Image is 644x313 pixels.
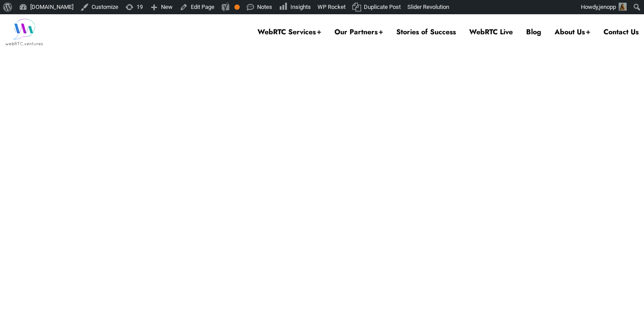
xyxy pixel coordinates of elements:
img: WebRTC.ventures [5,19,43,45]
span: jenopp [599,4,616,10]
span: Slider Revolution [407,4,449,10]
a: Our Partners [334,14,383,50]
div: OK [234,4,240,10]
a: Contact Us [604,14,639,50]
a: Stories of Success [396,14,456,50]
a: WebRTC Services [258,14,321,50]
a: WebRTC Live [469,14,513,50]
a: Blog [526,14,541,50]
a: About Us [555,14,590,50]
